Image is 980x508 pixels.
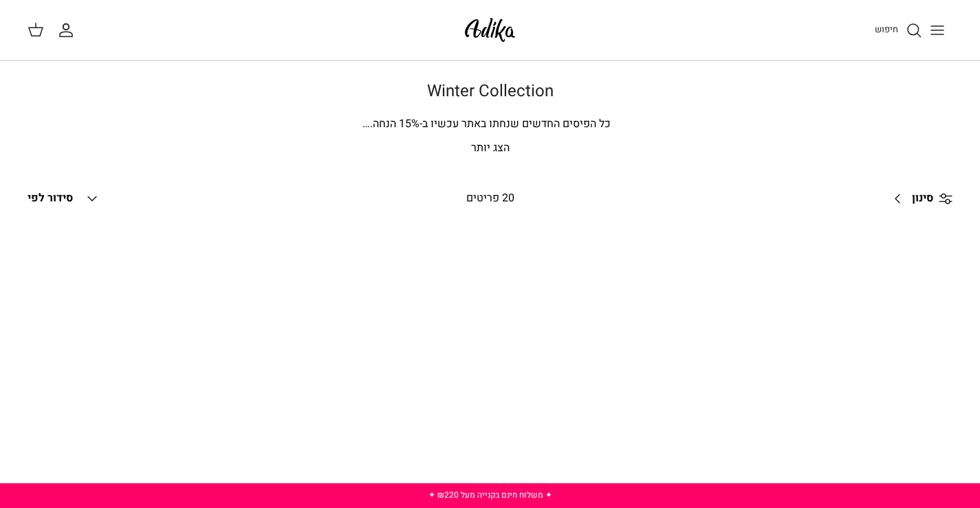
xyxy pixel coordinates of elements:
span: סינון [912,190,933,208]
button: סידור לפי [28,184,100,214]
img: Adika IL [461,14,519,46]
span: % הנחה. [362,115,420,132]
span: סידור לפי [28,190,73,206]
a: החשבון שלי [58,22,80,38]
h1: Winter Collection [28,82,952,102]
span: כל הפיסים החדשים שנחתו באתר עכשיו ב- [420,115,611,132]
a: סינון [884,182,952,215]
p: הצג יותר [28,140,952,157]
span: חיפוש [875,23,898,36]
span: 15 [399,115,411,132]
a: חיפוש [875,22,922,38]
a: ✦ משלוח חינם בקנייה מעל ₪220 ✦ [428,489,552,501]
div: 20 פריטים [378,190,602,208]
button: Toggle menu [922,15,952,45]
